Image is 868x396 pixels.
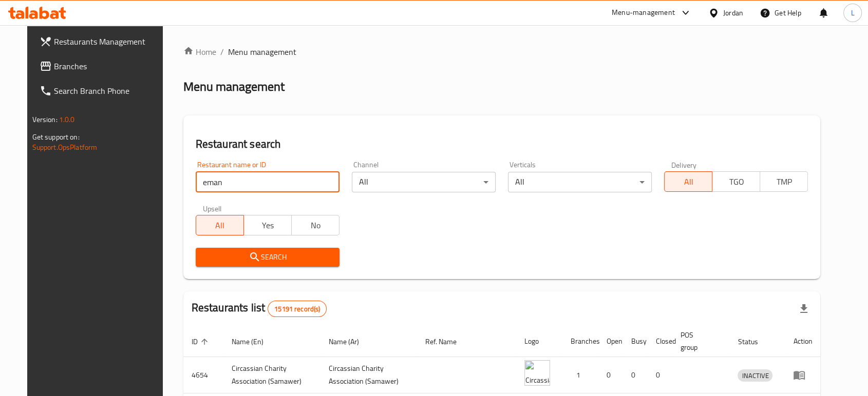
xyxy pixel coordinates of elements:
[31,78,172,103] a: Search Branch Phone
[183,46,216,58] a: Home
[192,335,211,348] span: ID
[516,326,562,357] th: Logo
[196,248,339,267] button: Search
[200,218,240,233] span: All
[32,130,80,144] span: Get support on:
[671,161,697,168] label: Delivery
[785,326,820,357] th: Action
[183,357,223,393] td: 4654
[59,113,75,126] span: 1.0.0
[669,174,708,189] span: All
[196,172,339,192] input: Search for restaurant name or ID..
[723,7,743,18] div: Jordan
[760,171,808,192] button: TMP
[764,174,804,189] span: TMP
[738,369,772,382] div: INACTIVE
[232,335,277,348] span: Name (En)
[204,251,331,264] span: Search
[851,7,854,18] span: L
[243,215,292,235] button: Yes
[648,357,672,393] td: 0
[268,301,327,317] div: Total records count
[425,335,470,348] span: Ref. Name
[352,172,496,192] div: All
[598,357,623,393] td: 0
[296,218,335,233] span: No
[183,78,285,95] h2: Menu management
[508,172,652,192] div: All
[248,218,288,233] span: Yes
[623,326,648,357] th: Busy
[31,54,172,78] a: Branches
[196,215,244,235] button: All
[712,171,760,192] button: TGO
[228,46,296,58] span: Menu management
[598,326,623,357] th: Open
[738,335,771,348] span: Status
[32,113,58,126] span: Version:
[203,205,222,212] label: Upsell
[223,357,320,393] td: ​Circassian ​Charity ​Association​ (Samawer)
[648,326,672,357] th: Closed
[31,29,172,54] a: Restaurants Management
[716,174,756,189] span: TGO
[183,46,821,58] nav: breadcrumb
[562,326,598,357] th: Branches
[562,357,598,393] td: 1
[291,215,339,235] button: No
[681,329,718,353] span: POS group
[192,300,327,317] h2: Restaurants list
[54,85,164,97] span: Search Branch Phone
[329,335,372,348] span: Name (Ar)
[524,360,550,386] img: ​Circassian ​Charity ​Association​ (Samawer)
[268,304,326,314] span: 15191 record(s)
[738,370,772,382] span: INACTIVE
[196,136,808,152] h2: Restaurant search
[664,171,712,192] button: All
[612,7,675,19] div: Menu-management
[793,369,812,381] div: Menu
[32,141,98,154] a: Support.OpsPlatform
[623,357,648,393] td: 0
[54,60,164,72] span: Branches
[220,46,224,58] li: /
[54,35,164,48] span: Restaurants Management
[791,296,816,321] div: Export file
[320,357,418,393] td: ​Circassian ​Charity ​Association​ (Samawer)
